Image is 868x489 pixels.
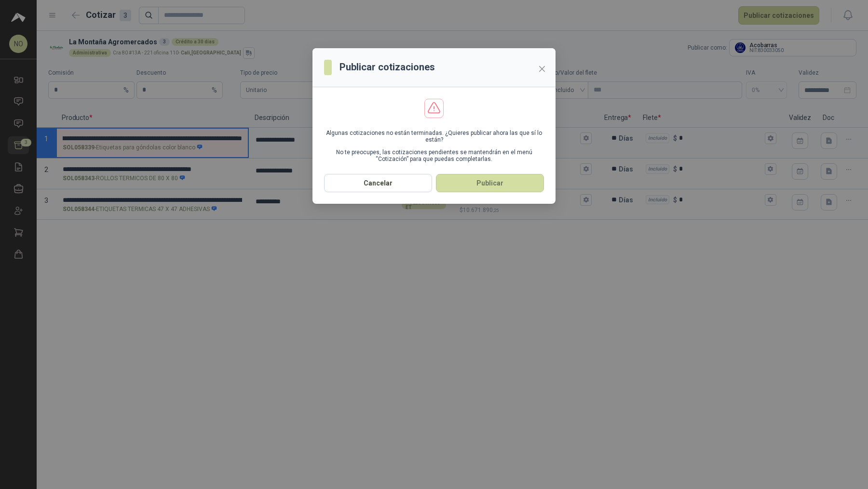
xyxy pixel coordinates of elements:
[339,60,435,75] h3: Publicar cotizaciones
[324,149,544,162] p: No te preocupes, las cotizaciones pendientes se mantendrán en el menú “Cotización” para que pueda...
[534,61,550,77] button: Close
[324,130,544,143] p: Algunas cotizaciones no están terminadas. ¿Quieres publicar ahora las que sí lo están?
[324,174,432,192] button: Cancelar
[538,65,546,73] span: close
[436,174,544,192] button: Publicar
